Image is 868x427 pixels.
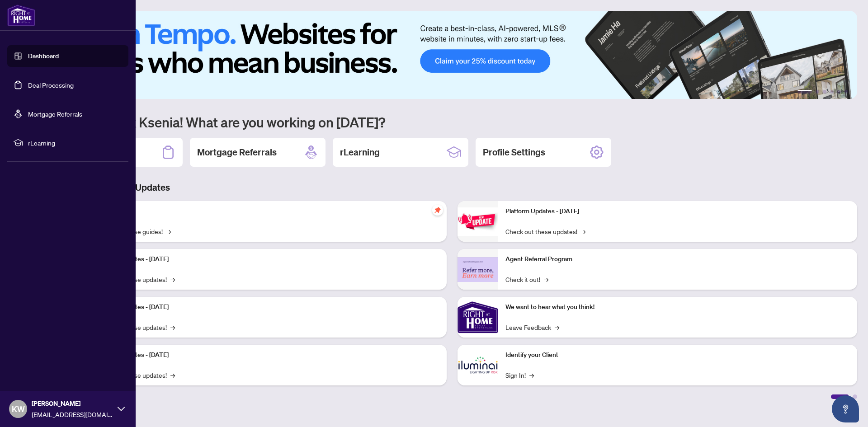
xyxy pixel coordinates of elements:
[505,322,559,332] a: Leave Feedback→
[95,254,439,264] p: Platform Updates - [DATE]
[95,350,439,360] p: Platform Updates - [DATE]
[170,274,175,284] span: →
[197,146,277,159] h2: Mortgage Referrals
[581,226,585,236] span: →
[7,5,35,26] img: logo
[797,90,812,94] button: 1
[844,90,848,94] button: 6
[458,257,498,282] img: Agent Referral Program
[505,350,850,360] p: Identify your Client
[340,146,380,159] h2: rLearning
[816,90,819,94] button: 2
[483,146,545,159] h2: Profile Settings
[28,81,74,89] a: Deal Processing
[170,322,175,332] span: →
[505,370,534,380] a: Sign In!→
[28,110,82,118] a: Mortgage Referrals
[505,226,585,236] a: Check out these updates!→
[458,207,498,236] img: Platform Updates - June 23, 2025
[47,181,857,194] h3: Brokerage & Industry Updates
[458,345,498,385] img: Identify your Client
[47,113,857,131] h1: Welcome back Ksenia! What are you working on [DATE]?
[28,138,122,148] span: rLearning
[166,226,171,236] span: →
[458,297,498,338] img: We want to hear what you think!
[832,395,859,422] button: Open asap
[505,274,548,284] a: Check it out!→
[32,399,113,408] span: [PERSON_NAME]
[505,302,850,312] p: We want to hear what you think!
[12,403,25,415] span: KW
[170,370,175,380] span: →
[555,322,559,332] span: →
[47,11,857,99] img: Slide 0
[32,409,113,419] span: [EMAIL_ADDRESS][DOMAIN_NAME]
[823,90,826,94] button: 3
[529,370,534,380] span: →
[830,90,834,94] button: 4
[95,206,439,216] p: Self-Help
[505,206,850,216] p: Platform Updates - [DATE]
[28,52,59,60] a: Dashboard
[95,302,439,312] p: Platform Updates - [DATE]
[544,274,548,284] span: →
[837,90,841,94] button: 5
[505,254,850,264] p: Agent Referral Program
[432,205,443,216] span: pushpin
